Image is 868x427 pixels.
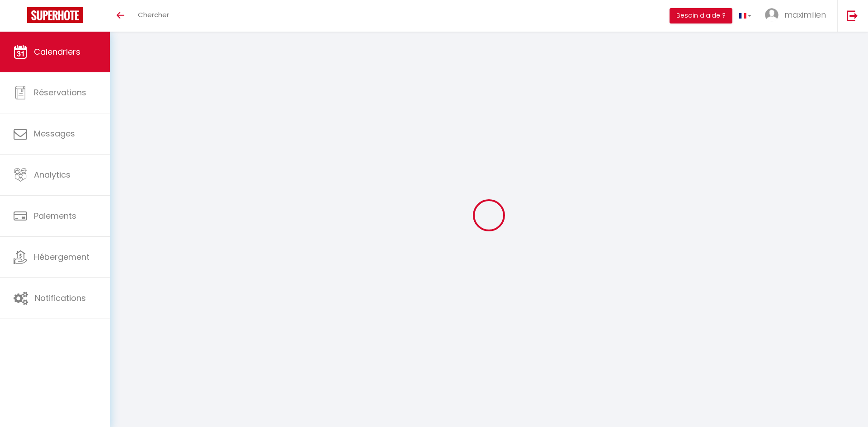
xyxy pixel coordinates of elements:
span: Chercher [138,10,169,19]
span: Réservations [34,87,86,98]
span: Messages [34,128,75,139]
img: Super Booking [27,7,83,23]
span: maximilien [784,9,826,20]
span: Calendriers [34,46,80,57]
button: Besoin d'aide ? [670,8,732,23]
span: Notifications [35,292,86,304]
span: Paiements [34,210,76,221]
span: Analytics [34,169,71,180]
span: Hébergement [34,251,90,263]
img: ... [765,8,778,22]
img: logout [847,10,858,21]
